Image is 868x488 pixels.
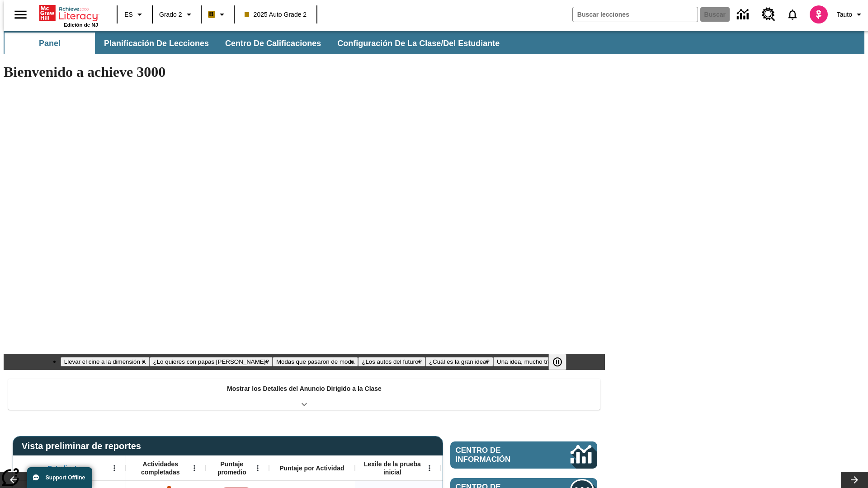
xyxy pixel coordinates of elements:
span: Estudiante [48,464,80,472]
h1: Bienvenido a achieve 3000 [4,64,605,80]
span: Edición de NJ [64,22,98,28]
span: Grado 2 [159,10,182,19]
span: Support Offline [46,474,85,481]
span: Centro de información [456,446,540,464]
div: Portada [39,3,98,28]
button: Planificación de lecciones [97,33,216,54]
div: Pausar [548,354,576,370]
button: Abrir menú [188,461,201,475]
button: Diapositiva 6 Una idea, mucho trabajo [493,357,566,366]
span: Puntaje por Actividad [279,464,344,472]
input: Buscar campo [573,7,698,22]
img: avatar image [810,5,828,23]
button: Perfil/Configuración [833,6,868,23]
button: Configuración de la clase/del estudiante [330,33,507,54]
button: Escoja un nuevo avatar [804,3,833,26]
p: Mostrar los Detalles del Anuncio Dirigido a la Clase [227,384,382,394]
button: Abrir menú [423,461,436,475]
div: Mostrar los Detalles del Anuncio Dirigido a la Clase [8,379,600,410]
a: Notificaciones [781,3,804,26]
span: Vista preliminar de reportes [22,441,146,451]
button: Abrir menú [108,461,121,475]
button: Diapositiva 5 ¿Cuál es la gran idea? [425,357,493,366]
span: Tauto [837,10,852,19]
body: Máximo 600 caracteres Presiona Escape para desactivar la barra de herramientas Presiona Alt + F10... [4,7,132,15]
button: Lenguaje: ES, Selecciona un idioma [120,6,149,23]
button: Panel [5,33,95,54]
button: Diapositiva 2 ¿Lo quieres con papas fritas? [150,357,273,366]
button: Abrir menú [251,461,264,475]
span: 2025 Auto Grade 2 [245,10,307,19]
div: Subbarra de navegación [4,33,508,54]
a: Centro de recursos, Se abrirá en una pestaña nueva. [756,2,781,27]
button: Grado: Grado 2, Elige un grado [156,6,198,23]
a: Centro de información [450,441,597,469]
span: ES [124,10,133,19]
div: Subbarra de navegación [4,31,864,54]
span: Lexile de la prueba inicial [359,460,425,476]
button: Pausar [548,354,566,370]
button: Support Offline [27,467,92,488]
span: Actividades completadas [131,460,190,476]
button: Carrusel de lecciones, seguir [841,472,868,488]
button: Boost El color de la clase es anaranjado claro. Cambiar el color de la clase. [204,6,231,23]
button: Diapositiva 4 ¿Los autos del futuro? [358,357,425,366]
span: Puntaje promedio [210,460,254,476]
a: Portada [39,4,98,22]
a: Centro de información [731,2,756,27]
button: Diapositiva 1 Llevar el cine a la dimensión X [61,357,150,366]
button: Abrir el menú lateral [7,1,34,28]
span: B [209,9,214,20]
button: Diapositiva 3 Modas que pasaron de moda [273,357,358,366]
button: Centro de calificaciones [218,33,328,54]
